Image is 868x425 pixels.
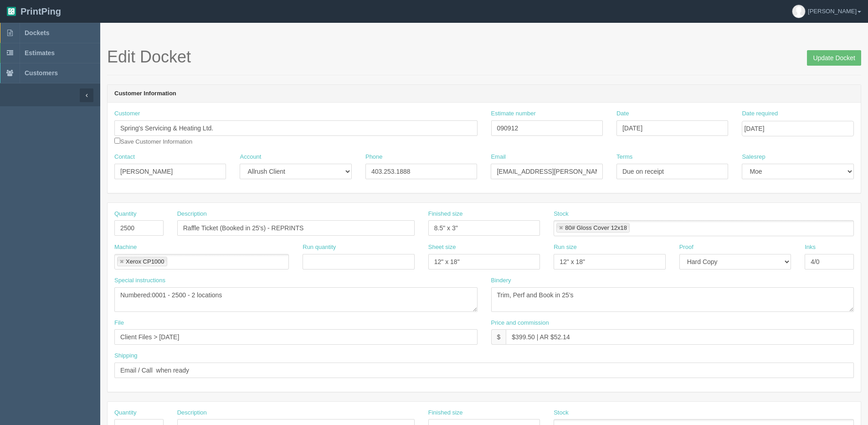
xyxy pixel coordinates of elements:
label: Run size [554,243,577,252]
label: Description [177,409,207,417]
img: avatar_default-7531ab5dedf162e01f1e0bb0964e6a185e93c5c22dfe317fb01d7f8cd2b1632c.jpg [792,5,805,18]
h1: Edit Docket [107,48,861,66]
label: Date required [742,109,778,118]
label: Quantity [114,409,136,417]
label: Machine [114,243,137,252]
label: Proof [679,243,693,252]
div: Xerox CP1000 [126,259,164,264]
input: Enter customer name [114,120,478,136]
label: Special instructions [114,276,165,285]
input: Update Docket [807,50,861,66]
label: Finished size [428,210,463,218]
label: Quantity [114,210,136,218]
label: Date [616,109,629,118]
div: $ [491,329,506,345]
label: Finished size [428,409,463,417]
textarea: Numbered:0001 - 2500 - 2 locations [114,287,478,312]
label: Shipping [114,352,138,360]
header: Customer Information [108,85,861,103]
label: Customer [114,109,140,118]
span: Dockets [25,29,49,36]
label: Terms [616,153,632,161]
div: Save Customer Information [114,109,478,146]
label: Email [491,153,506,161]
div: 80# Gloss Cover 12x18 [565,225,627,231]
textarea: Trim, Perf and Book in 25’s [491,287,854,312]
img: logo-3e63b451c926e2ac314895c53de4908e5d424f24456219fb08d385ab2e579770.png [7,7,16,16]
label: Salesrep [742,153,765,161]
label: Contact [114,153,135,161]
label: Run quantity [303,243,336,252]
span: Estimates [25,49,55,57]
label: File [114,319,124,327]
label: Inks [805,243,816,252]
label: Phone [365,153,383,161]
label: Stock [554,409,569,417]
label: Price and commission [491,319,549,327]
span: Customers [25,69,58,77]
label: Stock [554,210,569,218]
label: Account [240,153,261,161]
label: Estimate number [491,109,536,118]
label: Bindery [491,276,511,285]
label: Sheet size [428,243,456,252]
label: Description [177,210,207,218]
